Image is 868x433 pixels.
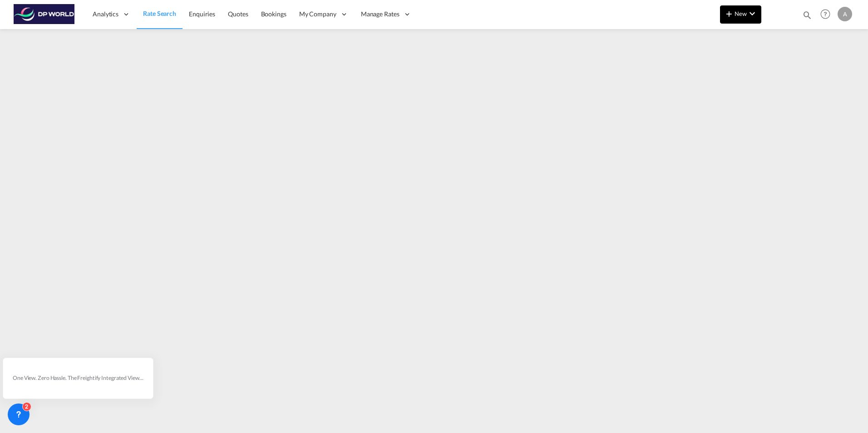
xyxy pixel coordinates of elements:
[14,4,75,25] img: c08ca190194411f088ed0f3ba295208c.png
[228,10,248,18] span: Quotes
[818,6,833,22] span: Help
[724,8,735,19] md-icon: icon-plus 400-fg
[93,10,118,19] span: Analytics
[818,6,838,23] div: Help
[747,8,758,19] md-icon: icon-chevron-down
[802,10,812,20] md-icon: icon-magnify
[838,7,852,21] div: A
[802,10,812,24] div: icon-magnify
[143,10,176,17] span: Rate Search
[724,10,758,17] span: New
[361,10,399,19] span: Manage Rates
[299,10,336,19] span: My Company
[261,10,286,18] span: Bookings
[189,10,215,18] span: Enquiries
[720,5,761,24] button: icon-plus 400-fgNewicon-chevron-down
